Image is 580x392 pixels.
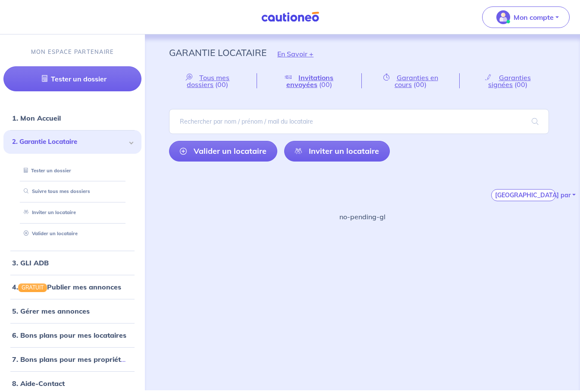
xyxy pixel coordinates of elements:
[20,188,90,194] a: Suivre tous mes dossiers
[460,73,556,88] a: Garanties signées(00)
[286,73,334,89] span: Invitations envoyées
[284,141,390,162] a: Inviter un locataire
[31,48,114,56] p: MON ESPACE PARTENAIRE
[496,10,510,24] img: illu_account_valid_menu.svg
[14,227,131,241] div: Valider un locataire
[169,73,256,88] a: Tous mes dossiers(00)
[521,109,549,134] span: search
[12,258,49,267] a: 3. GLI ADB
[3,66,141,91] a: Tester un dossier
[414,80,426,89] span: (00)
[514,12,554,22] p: Mon compte
[169,141,277,162] a: Valider un locataire
[12,307,90,315] a: 5. Gérer mes annonces
[3,302,141,320] div: 5. Gérer mes annonces
[3,375,141,392] div: 8. Aide-Contact
[3,351,141,368] div: 7. Bons plans pour mes propriétaires
[3,130,141,154] div: 2. Garantie Locataire
[169,45,266,60] p: Garantie Locataire
[169,109,549,134] input: Rechercher par nom / prénom / mail du locataire
[3,109,141,127] div: 1. Mon Accueil
[20,230,78,236] a: Valider un locataire
[14,184,131,199] div: Suivre tous mes dossiers
[12,379,65,388] a: 8. Aide-Contact
[187,73,229,89] span: Tous mes dossiers
[362,73,459,88] a: Garanties en cours(00)
[12,114,61,122] a: 1. Mon Accueil
[20,209,76,215] a: Inviter un locataire
[20,168,71,174] a: Tester un dossier
[482,6,570,28] button: illu_account_valid_menu.svgMon compte
[395,73,438,89] span: Garanties en cours
[14,164,131,178] div: Tester un dossier
[14,205,131,220] div: Inviter un locataire
[319,80,332,89] span: (00)
[488,73,531,89] span: Garanties signées
[3,278,141,296] div: 4.GRATUITPublier mes annonces
[257,73,361,88] a: Invitations envoyées(00)
[3,254,141,271] div: 3. GLI ADB
[12,355,137,364] a: 7. Bons plans pour mes propriétaires
[266,41,324,66] button: En Savoir +
[258,12,323,22] img: Cautioneo
[3,327,141,344] div: 6. Bons plans pour mes locataires
[215,80,228,89] span: (00)
[12,137,126,147] span: 2. Garantie Locataire
[339,212,386,222] p: no-pending-gl
[12,283,121,291] a: 4.GRATUITPublier mes annonces
[12,331,126,339] a: 6. Bons plans pour mes locataires
[491,189,556,201] button: [GEOGRAPHIC_DATA] par
[514,80,527,89] span: (00)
